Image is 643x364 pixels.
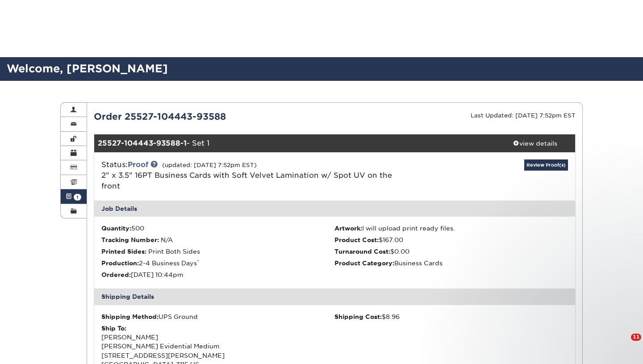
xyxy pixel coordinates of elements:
[101,271,131,278] strong: Ordered:
[334,312,568,321] div: $8.96
[74,194,81,201] span: 1
[101,225,131,232] strong: Quantity:
[334,235,568,244] li: $167.00
[61,189,87,204] a: 1
[101,325,126,332] strong: Ship To:
[334,224,568,233] li: I will upload print ready files.
[94,134,495,152] div: - Set 1
[334,248,390,255] strong: Turnaround Cost:
[631,334,641,341] span: 11
[87,110,335,123] div: Order 25527-104443-93588
[334,247,568,256] li: $0.00
[334,259,394,267] strong: Product Category:
[148,248,200,255] span: Print Both Sides
[524,159,568,171] a: Review Proof(s)
[495,139,575,148] div: view details
[95,159,415,192] div: Status:
[471,112,576,119] small: Last Updated: [DATE] 7:52pm EST
[101,259,139,267] strong: Production:
[101,270,335,279] li: [DATE] 10:44pm
[101,224,335,233] li: 500
[495,134,575,152] a: view details
[613,334,634,355] iframe: Intercom live chat
[334,313,382,320] strong: Shipping Cost:
[334,259,568,268] li: Business Cards
[161,236,173,243] span: N/A
[334,225,362,232] strong: Artwork:
[101,313,159,320] strong: Shipping Method:
[334,236,379,243] strong: Product Cost:
[162,162,257,168] small: (updated: [DATE] 7:52pm EST)
[101,259,335,268] li: 2-4 Business Days
[101,248,146,255] strong: Printed Sides:
[101,236,159,243] strong: Tracking Number:
[98,139,187,147] strong: 25527-104443-93588-1
[101,312,335,321] div: UPS Ground
[94,201,576,217] div: Job Details
[128,160,148,169] a: Proof
[101,171,392,190] a: 2" x 3.5" 16PT Business Cards with Soft Velvet Lamination w/ Spot UV on the front
[94,289,576,305] div: Shipping Details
